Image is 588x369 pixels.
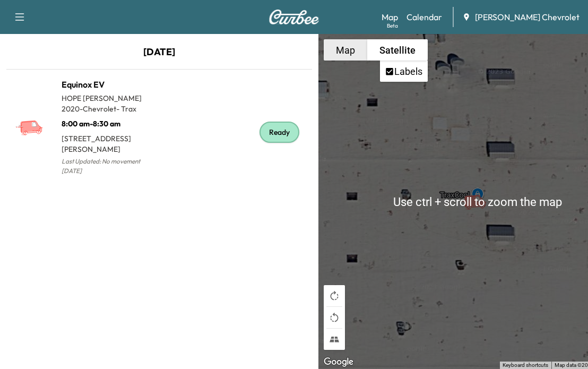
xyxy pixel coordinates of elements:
[324,329,345,350] button: Tilt map
[269,10,319,24] img: Curbee Logo
[381,62,427,81] li: Labels
[324,307,345,328] button: Rotate map counterclockwise
[62,78,159,91] h1: Equinox EV
[324,285,345,306] button: Rotate map clockwise
[394,66,422,77] label: Labels
[321,355,356,369] img: Google
[260,122,299,143] div: Ready
[324,39,367,61] button: Show street map
[387,22,398,30] div: Beta
[459,183,496,202] gmp-advanced-marker: Equinox EV
[62,93,159,104] p: HOPE [PERSON_NAME]
[62,114,159,129] p: 8:00 am - 8:30 am
[503,362,548,369] button: Keyboard shortcuts
[475,11,580,23] span: [PERSON_NAME] Chevrolet
[382,11,398,23] a: MapBeta
[62,129,159,155] p: [STREET_ADDRESS][PERSON_NAME]
[407,11,442,23] a: Calendar
[380,61,428,82] ul: Show satellite imagery
[321,355,356,369] a: Open this area in Google Maps (opens a new window)
[367,39,428,61] button: Show satellite imagery
[62,155,159,178] p: Last Updated: No movement [DATE]
[62,104,159,114] p: 2020 - Chevrolet - Trax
